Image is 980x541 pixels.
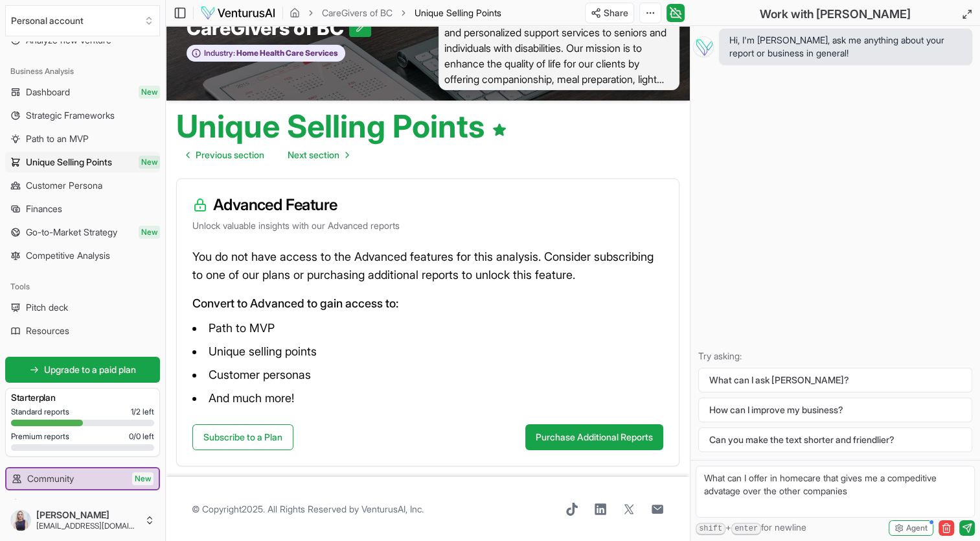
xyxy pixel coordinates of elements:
[176,111,507,142] h1: Unique Selling Points
[696,466,975,518] textarea: What can I offer in homecare that gives me a compeditive advatage over the other companies
[192,248,663,284] p: You do not have access to the Advanced features for this analysis. Consider subscribing to one of...
[585,3,634,23] button: Share
[26,132,89,145] span: Path to an MVP
[415,6,501,19] span: Unique Selling Points
[698,398,972,422] button: How can I improve my business?
[5,61,160,82] div: Business Analysis
[6,468,159,489] a: CommunityNew
[200,5,276,21] img: logo
[26,109,115,122] span: Strategic Frameworks
[196,149,264,162] span: Previous section
[26,202,62,215] span: Finances
[10,510,31,531] img: ACg8ocJRnRmH6vbeOHYZZrl0eO_9reNx_TV2U6ZsaH0Ny3i41o3r5g=s96-c
[26,324,69,337] span: Resources
[698,368,972,392] button: What can I ask [PERSON_NAME]?
[415,7,501,18] span: Unique Selling Points
[5,276,160,297] div: Tools
[192,195,663,215] h3: Advanced Feature
[176,142,359,168] nav: pagination
[5,297,160,318] a: Pitch deck
[36,509,139,521] span: [PERSON_NAME]
[204,48,235,58] span: Industry:
[889,520,933,536] button: Agent
[36,521,139,531] span: [EMAIL_ADDRESS][DOMAIN_NAME]
[729,34,962,60] span: Hi, I'm [PERSON_NAME], ask me anything about your report or business in general!
[5,5,160,36] button: Select an organization
[139,156,160,169] span: New
[5,128,160,149] a: Path to an MVP
[5,198,160,219] a: Finances
[139,86,160,99] span: New
[192,219,663,232] p: Unlock valuable insights with our Advanced reports
[760,5,911,23] h2: Work with [PERSON_NAME]
[192,503,424,516] span: © Copyright 2025 . All Rights Reserved by .
[693,36,714,57] img: Vera
[27,472,74,485] span: Community
[290,6,501,19] nav: breadcrumb
[5,222,160,243] a: Go-to-Market StrategyNew
[129,431,154,442] span: 0 / 0 left
[26,497,98,510] span: Example ventures
[44,363,136,376] span: Upgrade to a paid plan
[5,320,160,341] a: Resources
[11,407,69,417] span: Standard reports
[176,142,275,168] a: Go to previous page
[192,295,663,313] p: Convert to Advanced to gain access to:
[5,505,160,536] button: [PERSON_NAME][EMAIL_ADDRESS][DOMAIN_NAME]
[525,424,663,450] button: Purchase Additional Reports
[696,521,806,535] span: + for newline
[26,156,112,169] span: Unique Selling Points
[361,503,422,514] a: VenturusAI, Inc
[192,318,663,339] li: Path to MVP
[5,105,160,126] a: Strategic Frameworks
[5,175,160,196] a: Customer Persona
[696,523,725,535] kbd: shift
[192,388,663,409] li: And much more!
[5,357,160,383] a: Upgrade to a paid plan
[322,6,393,19] a: CareGivers of BC
[5,245,160,266] a: Competitive Analysis
[731,523,761,535] kbd: enter
[192,365,663,385] li: Customer personas
[11,431,69,442] span: Premium reports
[277,142,359,168] a: Go to next page
[5,152,160,173] a: Unique Selling PointsNew
[131,407,154,417] span: 1 / 2 left
[698,350,972,363] p: Try asking:
[604,6,628,19] span: Share
[26,301,68,314] span: Pitch deck
[192,424,293,450] a: Subscribe to a Plan
[26,179,102,192] span: Customer Persona
[235,48,338,58] span: Home Health Care Services
[139,226,160,239] span: New
[26,226,117,239] span: Go-to-Market Strategy
[132,472,154,485] span: New
[5,493,160,514] a: Example ventures
[192,341,663,362] li: Unique selling points
[906,523,928,533] span: Agent
[26,249,110,262] span: Competitive Analysis
[26,86,70,99] span: Dashboard
[698,427,972,452] button: Can you make the text shorter and friendlier?
[5,82,160,102] a: DashboardNew
[187,45,345,62] button: Industry:Home Health Care Services
[11,391,154,404] h3: Starter plan
[187,16,349,40] span: CareGivers of BC
[288,149,339,162] span: Next section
